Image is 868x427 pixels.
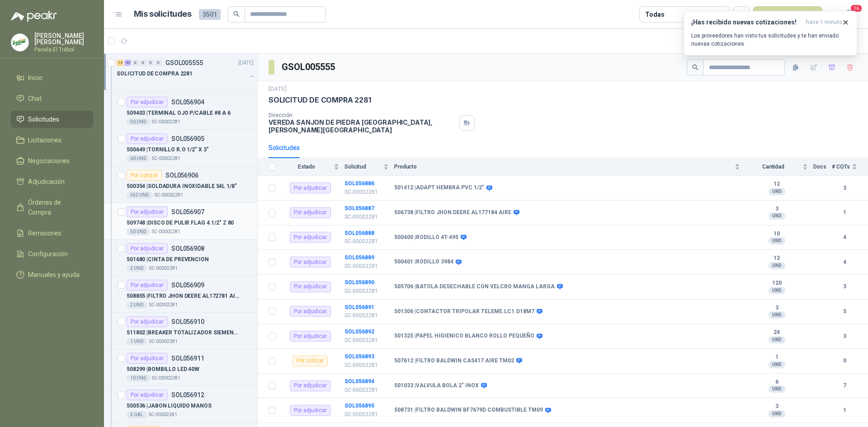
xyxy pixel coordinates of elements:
[344,237,389,246] p: SC-00002281
[394,158,745,176] th: Producto
[269,85,287,94] p: [DATE]
[290,257,331,267] div: Por adjudicar
[11,266,93,283] a: Manuales y ayuda
[140,60,146,66] div: 0
[394,209,511,216] b: 506738 | FILTRO JHON DEERE AL177184 AIRE
[745,255,808,262] b: 12
[149,301,178,309] p: SC-00002281
[127,255,209,264] p: 501680 | CINTA DE PREVENCION
[769,385,785,393] div: UND
[104,239,257,276] a: Por adjudicarSOL056908501680 |CINTA DE PREVENCION2 UNDSC-00002281
[171,319,204,325] p: SOL056910
[152,228,180,235] p: SC-00002281
[127,243,168,254] div: Por adjudicar
[28,156,70,166] span: Negociaciones
[124,60,131,66] div: 43
[165,172,198,178] p: SOL056906
[745,403,808,410] b: 3
[28,177,65,187] span: Adjudicación
[152,155,180,162] p: SC-00002281
[127,118,150,126] div: 50 UND
[806,19,842,26] span: hace 1 minuto
[165,60,203,66] p: GSOL005555
[147,60,154,66] div: 0
[238,59,254,67] p: [DATE]
[684,11,857,56] button: ¡Has recibido nuevas cotizaciones!hace 1 minuto Los proveedores han visto tus solicitudes y te ha...
[127,219,234,227] p: 509748 | DISCO DE PULIR FLAG 4.1/2" Z 80
[290,306,331,317] div: Por adjudicar
[394,283,555,291] b: 505706 | BATOLA DESECHABLE CON VELCRO MANGA LARGA
[394,333,534,340] b: 501325 | PAPEL HIGIENICO BLANCO ROLLO PEQUEÑO
[127,301,147,309] div: 2 UND
[344,287,389,296] p: SC-00002281
[344,304,374,310] b: SOL056891
[344,378,374,385] a: SOL056894
[344,205,374,211] a: SOL056887
[344,254,374,261] b: SOL056889
[753,6,822,23] button: Nueva solicitud
[127,133,168,144] div: Por adjudicar
[104,166,257,203] a: Por cotizarSOL056906500354 |SOLDADURA INOXIDABLE 54L 1/8"552 UNDSC-00002281
[394,234,458,241] b: 500400 | RODILLO 4T-495
[290,207,331,218] div: Por adjudicar
[745,305,808,312] b: 3
[269,95,371,105] p: SOLICITUD DE COMPRA 2281
[769,311,785,319] div: UND
[281,158,344,176] th: Estado
[127,206,168,217] div: Por adjudicar
[149,411,177,418] p: SC-00002281
[745,181,808,188] b: 12
[745,164,801,170] span: Cantidad
[745,379,808,386] b: 6
[104,349,257,386] a: Por adjudicarSOL056911508299 |BOMBILLO LED 40W10 UNDSC-00002281
[290,331,331,342] div: Por adjudicar
[394,382,479,389] b: 501033 | VALVULA BOLA 2" INOX
[127,155,150,162] div: 60 UND
[745,158,813,176] th: Cantidad
[344,311,389,320] p: SC-00002281
[152,118,180,126] p: SC-00002281
[117,57,255,86] a: 14 43 0 0 0 0 GSOL005555[DATE] SOLICITUD DE COMPRA 2281
[394,357,514,365] b: 507612 | FILTRO BALDWIN CA5417 AIRE TM02
[127,375,150,382] div: 10 UND
[344,353,374,360] b: SOL056893
[117,70,193,78] p: SOLICITUD DE COMPRA 2281
[104,386,257,422] a: Por adjudicarSOL056912500536 |JABON LIQUIDO MANOS5 GALSC-00002281
[171,209,204,215] p: SOL056907
[394,184,484,192] b: 501412 | ADAPT HEMBRA PVC 1/2"
[11,173,93,190] a: Adjudicación
[394,258,453,266] b: 500401 | RODILLO 3984
[155,60,162,66] div: 0
[127,292,239,300] p: 508855 | FILTRO JHON DEERE AL172781 AIRE TM13
[11,225,93,242] a: Remisiones
[832,332,857,341] b: 3
[290,380,331,391] div: Por adjudicar
[745,206,808,213] b: 3
[691,32,849,48] p: Los proveedores han visto tus solicitudes y te han enviado nuevas cotizaciones.
[344,188,389,197] p: SC-00002281
[28,114,59,124] span: Solicitudes
[769,287,785,294] div: UND
[832,233,857,242] b: 4
[127,280,168,291] div: Por adjudicar
[127,316,168,327] div: Por adjudicar
[745,329,808,336] b: 24
[832,158,868,176] th: # COTs
[344,279,374,286] b: SOL056890
[171,99,204,105] p: SOL056904
[28,228,61,238] span: Remisiones
[11,34,28,51] img: Company Logo
[171,355,204,361] p: SOL056911
[127,411,147,418] div: 5 GAL
[290,183,331,193] div: Por adjudicar
[171,282,204,288] p: SOL056909
[769,212,785,220] div: UND
[11,131,93,149] a: Licitaciones
[832,357,857,365] b: 0
[11,90,93,107] a: Chat
[171,136,204,142] p: SOL056905
[34,33,93,45] p: [PERSON_NAME] [PERSON_NAME]
[269,112,456,118] p: Dirección
[127,353,168,364] div: Por adjudicar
